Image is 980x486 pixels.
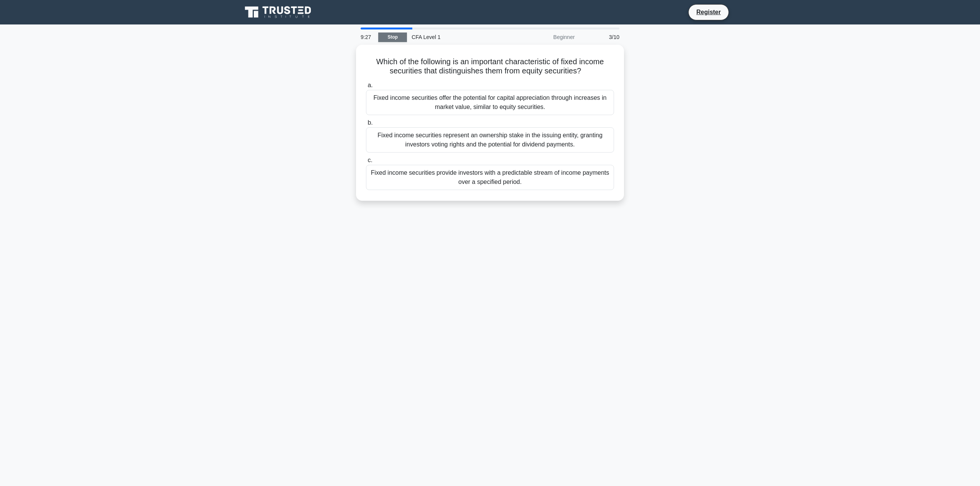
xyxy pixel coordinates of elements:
[366,127,614,153] div: Fixed income securities represent an ownership stake in the issuing entity, granting investors vo...
[579,29,624,45] div: 3/10
[367,157,372,163] span: c.
[512,29,579,45] div: Beginner
[365,57,615,76] h5: Which of the following is an important characteristic of fixed income securities that distinguish...
[692,7,725,17] a: Register
[366,90,614,115] div: Fixed income securities offer the potential for capital appreciation through increases in market ...
[356,29,378,45] div: 9:27
[366,165,614,190] div: Fixed income securities provide investors with a predictable stream of income payments over a spe...
[367,82,372,88] span: a.
[367,119,372,126] span: b.
[378,33,407,42] a: Stop
[407,29,512,45] div: CFA Level 1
